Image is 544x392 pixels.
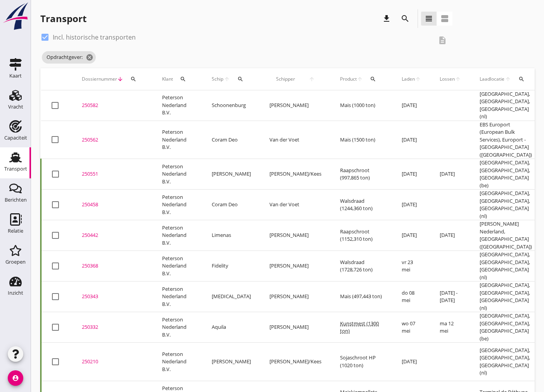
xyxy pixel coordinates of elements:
[212,76,224,83] span: Schip
[82,262,143,270] div: 250368
[237,76,244,82] i: search
[53,33,136,41] label: Incl. historische transporten
[202,90,260,121] td: Schoonenburg
[392,251,430,281] td: vr 23 mei
[331,190,392,220] td: Walsdraad (1244,360 ton)
[518,76,525,82] i: search
[440,76,455,83] span: Lossen
[202,251,260,281] td: Fidelity
[82,358,143,366] div: 250210
[470,220,541,251] td: [PERSON_NAME] Nederland, [GEOGRAPHIC_DATA] ([GEOGRAPHIC_DATA])
[130,76,136,82] i: search
[202,190,260,220] td: Coram Deo
[424,14,433,23] i: view_headline
[392,281,430,312] td: do 08 mei
[392,159,430,190] td: [DATE]
[202,312,260,343] td: Aquila
[260,312,331,343] td: [PERSON_NAME]
[8,228,23,233] div: Relatie
[260,251,331,281] td: [PERSON_NAME]
[82,76,117,83] span: Dossiernummer
[153,281,202,312] td: Peterson Nederland B.V.
[153,312,202,343] td: Peterson Nederland B.V.
[382,14,391,23] i: download
[392,90,430,121] td: [DATE]
[340,320,379,335] span: Kunstmest (1300 ton)
[202,159,260,190] td: [PERSON_NAME]
[4,135,27,140] div: Capaciteit
[82,136,143,144] div: 250562
[224,76,230,82] i: arrow_upward
[402,76,415,83] span: Laden
[8,370,23,386] i: account_circle
[370,76,376,82] i: search
[260,220,331,251] td: [PERSON_NAME]
[415,76,421,82] i: arrow_upward
[392,312,430,343] td: wo 07 mei
[331,251,392,281] td: Walsdraad (1728,726 ton)
[331,159,392,190] td: Raapschroot (997,865 ton)
[4,166,27,171] div: Transport
[392,190,430,220] td: [DATE]
[202,220,260,251] td: Limenas
[202,121,260,159] td: Coram Deo
[470,159,541,190] td: [GEOGRAPHIC_DATA], [GEOGRAPHIC_DATA], [GEOGRAPHIC_DATA] (be)
[331,220,392,251] td: Raapschroot (1152,310 ton)
[331,121,392,159] td: Mais (1500 ton)
[455,76,461,82] i: arrow_upward
[9,73,22,78] div: Kaart
[470,343,541,381] td: [GEOGRAPHIC_DATA], [GEOGRAPHIC_DATA], [GEOGRAPHIC_DATA] (nl)
[82,170,143,178] div: 250551
[42,51,96,64] span: Opdrachtgever:
[82,201,143,209] div: 250458
[202,281,260,312] td: [MEDICAL_DATA]
[82,323,143,331] div: 250332
[340,76,357,83] span: Product
[153,90,202,121] td: Peterson Nederland B.V.
[86,54,93,61] i: cancel
[2,2,29,31] img: logo-small.a267ee39.svg
[401,14,410,23] i: search
[470,281,541,312] td: [GEOGRAPHIC_DATA], [GEOGRAPHIC_DATA], [GEOGRAPHIC_DATA] (nl)
[331,343,392,381] td: Sojaschroot HP (1020 ton)
[505,76,511,82] i: arrow_upward
[430,220,470,251] td: [DATE]
[82,231,143,239] div: 250442
[331,281,392,312] td: Mais (497,443 ton)
[82,293,143,300] div: 250343
[5,197,27,202] div: Berichten
[82,102,143,109] div: 250582
[260,159,331,190] td: [PERSON_NAME]/Kees
[153,343,202,381] td: Peterson Nederland B.V.
[153,190,202,220] td: Peterson Nederland B.V.
[357,76,363,82] i: arrow_upward
[440,14,449,23] i: view_agenda
[202,343,260,381] td: [PERSON_NAME]
[5,259,26,264] div: Groepen
[162,70,193,88] div: Klant
[153,159,202,190] td: Peterson Nederland B.V.
[117,76,123,82] i: arrow_downward
[260,281,331,312] td: [PERSON_NAME]
[470,121,541,159] td: EBS Europort (European Bulk Services), Europort - [GEOGRAPHIC_DATA] ([GEOGRAPHIC_DATA])
[8,104,23,109] div: Vracht
[153,121,202,159] td: Peterson Nederland B.V.
[430,281,470,312] td: [DATE] - [DATE]
[8,290,23,295] div: Inzicht
[260,90,331,121] td: [PERSON_NAME]
[269,76,302,83] span: Schipper
[331,90,392,121] td: Mais (1000 ton)
[40,12,86,25] div: Transport
[153,251,202,281] td: Peterson Nederland B.V.
[260,121,331,159] td: Van der Voet
[480,76,505,83] span: Laadlocatie
[302,76,322,82] i: arrow_upward
[430,159,470,190] td: [DATE]
[470,312,541,343] td: [GEOGRAPHIC_DATA], [GEOGRAPHIC_DATA], [GEOGRAPHIC_DATA] (be)
[260,190,331,220] td: Van der Voet
[392,220,430,251] td: [DATE]
[392,343,430,381] td: [DATE]
[260,343,331,381] td: [PERSON_NAME]/Kees
[392,121,430,159] td: [DATE]
[470,251,541,281] td: [GEOGRAPHIC_DATA], [GEOGRAPHIC_DATA], [GEOGRAPHIC_DATA] (nl)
